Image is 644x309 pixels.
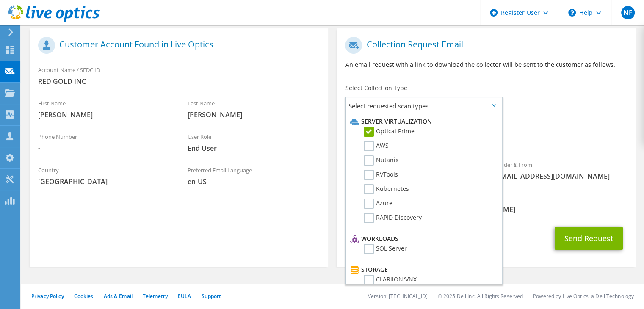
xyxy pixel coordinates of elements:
li: © 2025 Dell Inc. All Rights Reserved [438,292,523,300]
div: Country [30,161,179,190]
label: RVTools [364,170,398,180]
label: SQL Server [364,244,407,254]
span: RED GOLD INC [38,77,320,86]
h1: Collection Request Email [345,37,622,54]
div: Account Name / SFDC ID [30,61,328,90]
div: Preferred Email Language [179,161,329,190]
span: en-US [188,177,320,186]
li: Workloads [348,234,498,244]
span: [EMAIL_ADDRESS][DOMAIN_NAME] [495,171,627,181]
span: Select requested scan types [346,97,502,114]
label: RAPID Discovery [364,213,422,223]
div: Last Name [179,94,329,124]
span: [GEOGRAPHIC_DATA] [38,177,171,186]
p: An email request with a link to download the collector will be sent to the customer as follows. [345,60,627,69]
label: Select Collection Type [345,84,407,92]
label: CLARiiON/VNX [364,275,417,285]
div: First Name [30,94,179,124]
div: User Role [179,128,329,157]
div: Requested Collections [337,118,635,152]
span: [PERSON_NAME] [38,110,171,119]
li: Version: [TECHNICAL_ID] [368,292,428,300]
a: Ads & Email [104,292,133,300]
label: Kubernetes [364,184,409,194]
div: Sender & From [486,156,636,185]
li: Server Virtualization [348,116,498,127]
svg: \n [568,9,576,17]
h1: Customer Account Found in Live Optics [38,37,315,54]
div: To [337,156,486,185]
span: NF [621,6,635,19]
span: - [38,143,171,153]
label: AWS [364,141,389,151]
span: [PERSON_NAME] [188,110,320,119]
a: Telemetry [143,292,168,300]
div: Phone Number [30,128,179,157]
label: Nutanix [364,155,398,166]
a: Support [201,292,221,300]
a: EULA [178,292,191,300]
label: Optical Prime [364,127,415,137]
a: Privacy Policy [31,292,64,300]
span: End User [188,143,320,153]
label: Azure [364,199,392,209]
li: Storage [348,265,498,275]
a: Cookies [74,292,94,300]
li: Powered by Live Optics, a Dell Technology [533,292,634,300]
button: Send Request [555,227,623,250]
div: CC & Reply To [337,189,635,218]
